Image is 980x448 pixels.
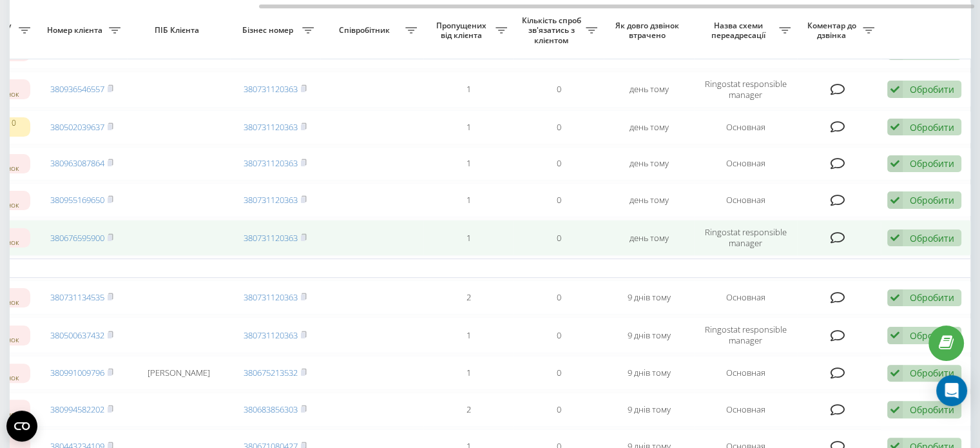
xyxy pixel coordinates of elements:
span: Назва схеми переадресації [700,21,779,41]
td: 0 [514,183,604,217]
span: Кількість спроб зв'язатись з клієнтом [520,15,586,46]
td: Ringostat responsible manager [694,72,797,108]
td: день тому [604,183,694,217]
div: Обробити [910,404,954,416]
button: Open CMP widget [6,411,37,442]
a: 380955169650 [50,194,104,206]
td: 0 [514,147,604,181]
div: Обробити [910,291,954,304]
div: Обробити [910,329,954,342]
td: 0 [514,393,604,427]
td: Основная [694,356,797,390]
a: 380994582202 [50,404,104,415]
span: Як довго дзвінок втрачено [614,21,684,41]
td: день тому [604,110,694,144]
a: 380731134535 [50,291,104,303]
a: 380502039637 [50,121,104,133]
a: 380731120363 [244,291,298,303]
td: 9 днів тому [604,317,694,353]
td: день тому [604,147,694,181]
span: Бізнес номер [236,25,302,35]
td: 0 [514,220,604,256]
a: 380731120363 [244,232,298,244]
td: 1 [423,183,514,217]
div: Обробити [910,194,954,206]
td: 2 [423,280,514,315]
span: Номер клієнта [43,25,109,35]
a: 380936546557 [50,83,104,95]
td: 1 [423,147,514,181]
span: Коментар до дзвінка [803,21,863,41]
div: Обробити [910,232,954,244]
td: [PERSON_NAME] [127,356,230,390]
td: 9 днів тому [604,280,694,315]
a: 380991009796 [50,367,104,378]
a: 380683856303 [244,404,298,415]
td: Основная [694,393,797,427]
a: 380731120363 [244,121,298,133]
a: 380963087864 [50,157,104,169]
td: Ringostat responsible manager [694,317,797,353]
div: Open Intercom Messenger [936,375,967,406]
div: Обробити [910,121,954,133]
td: 9 днів тому [604,393,694,427]
span: ПІБ Клієнта [138,25,219,35]
div: Обробити [910,83,954,95]
div: Обробити [910,157,954,170]
td: день тому [604,220,694,256]
span: Пропущених від клієнта [430,21,495,41]
td: 1 [423,317,514,353]
a: 380676595900 [50,232,104,244]
a: 380731120363 [244,157,298,169]
a: 380731120363 [244,83,298,95]
td: 1 [423,110,514,144]
td: 0 [514,110,604,144]
div: Обробити [910,367,954,379]
td: Основная [694,110,797,144]
td: Основная [694,280,797,315]
a: 380500637432 [50,329,104,341]
td: 0 [514,72,604,108]
td: 0 [514,317,604,353]
td: 0 [514,356,604,390]
td: 1 [423,356,514,390]
td: день тому [604,72,694,108]
td: 9 днів тому [604,356,694,390]
a: 380731120363 [244,329,298,341]
a: 380731120363 [244,194,298,206]
td: 0 [514,280,604,315]
span: Співробітник [327,25,405,35]
td: 2 [423,393,514,427]
td: 1 [423,220,514,256]
td: 1 [423,72,514,108]
a: 380675213532 [244,367,298,378]
td: Ringostat responsible manager [694,220,797,256]
td: Основная [694,147,797,181]
td: Основная [694,183,797,217]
